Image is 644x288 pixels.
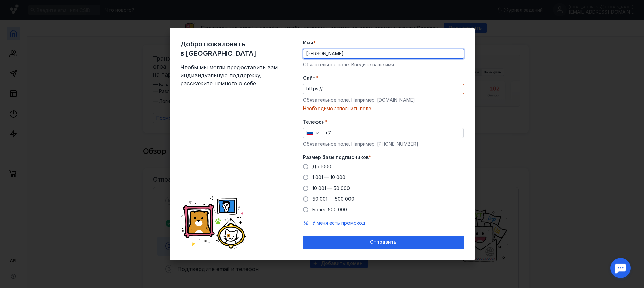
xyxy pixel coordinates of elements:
[303,154,369,161] span: Размер базы подписчиков
[180,39,281,58] span: Добро пожаловать в [GEOGRAPHIC_DATA]
[303,61,464,68] div: Обязательное поле. Введите ваше имя
[303,97,464,103] div: Обязательное поле. Например: [DOMAIN_NAME]
[312,220,365,226] button: У меня есть промокод
[303,39,313,46] span: Имя
[312,185,350,191] span: 10 001 — 50 000
[312,174,345,180] span: 1 001 — 10 000
[312,207,347,212] span: Более 500 000
[303,119,325,125] span: Телефон
[312,220,365,226] span: У меня есть промокод
[312,196,354,202] span: 50 001 — 500 000
[303,141,464,147] div: Обязательное поле. Например: [PHONE_NUMBER]
[370,239,396,245] span: Отправить
[303,236,464,249] button: Отправить
[303,75,316,81] span: Cайт
[303,105,464,112] div: Необходимо заполнить поле
[180,63,281,87] span: Чтобы мы могли предоставить вам индивидуальную поддержку, расскажите немного о себе
[312,164,331,169] span: До 1000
